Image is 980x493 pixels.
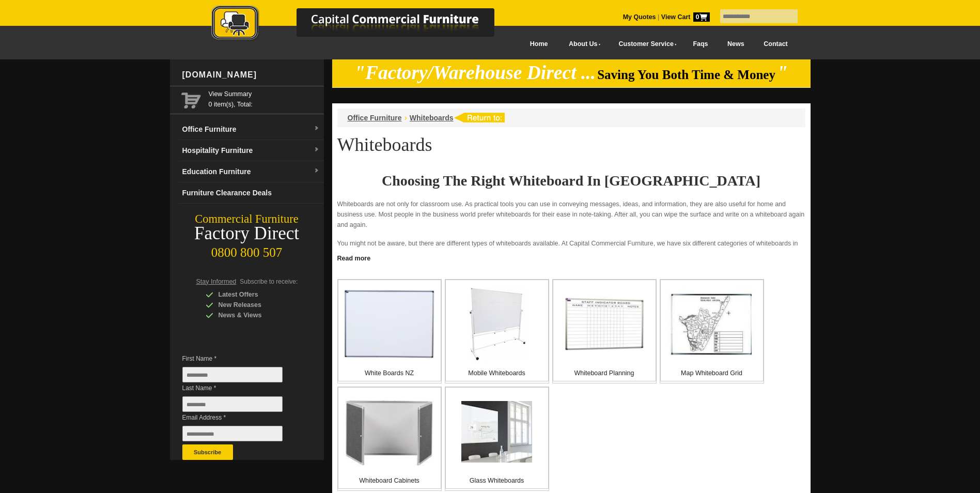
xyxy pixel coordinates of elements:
p: White Boards NZ [338,368,441,378]
p: Glass Whiteboards [446,475,548,486]
p: Map Whiteboard Grid [661,368,763,378]
span: 0 item(s), Total: [209,89,320,108]
div: [DOMAIN_NAME] [178,59,324,90]
a: News [718,33,754,56]
div: Factory Direct [170,226,324,241]
p: Whiteboard Planning [553,368,656,378]
img: Map Whiteboard Grid [668,288,755,360]
span: Last Name * [182,383,298,393]
a: White Boards NZ White Boards NZ [337,279,442,383]
a: Map Whiteboard Grid Map Whiteboard Grid [660,279,764,383]
input: Last Name * [182,396,283,412]
button: Subscribe [182,444,233,460]
img: White Boards NZ [344,289,434,359]
img: dropdown [314,147,320,153]
span: 0 [693,12,710,22]
div: News & Views [206,310,304,320]
div: Commercial Furniture [170,212,324,226]
a: Office Furniture [348,114,402,122]
a: Mobile Whiteboards Mobile Whiteboards [445,279,549,383]
a: Faqs [683,33,718,56]
a: View Summary [209,89,320,99]
span: Saving You Both Time & Money [597,68,775,82]
a: Whiteboards [410,114,454,122]
span: First Name * [182,353,298,364]
p: Mobile Whiteboards [446,368,548,378]
strong: Choosing The Right Whiteboard In [GEOGRAPHIC_DATA] [382,173,760,189]
a: My Quotes [623,13,656,21]
img: Glass Whiteboards [461,401,532,463]
span: Stay Informed [196,278,237,285]
div: 0800 800 507 [170,240,324,260]
a: Education Furnituredropdown [178,161,324,182]
a: Office Furnituredropdown [178,119,324,140]
a: Click to read more [332,251,811,264]
a: Whiteboard Cabinets Whiteboard Cabinets [337,387,442,491]
a: Customer Service [607,33,683,56]
span: Email Address * [182,412,298,423]
a: Whiteboard Planning Whiteboard Planning [552,279,657,383]
em: "Factory/Warehouse Direct ... [354,62,596,83]
img: return to [454,113,505,122]
a: Furniture Clearance Deals [178,182,324,204]
li: › [405,113,407,123]
img: dropdown [314,126,320,132]
strong: View Cart [661,13,710,21]
p: You might not be aware, but there are different types of whiteboards available. At Capital Commer... [337,238,805,259]
img: dropdown [314,168,320,174]
h1: Whiteboards [337,135,805,155]
a: Hospitality Furnituredropdown [178,140,324,161]
p: Whiteboards are not only for classroom use. As practical tools you can use in conveying messages,... [337,199,805,230]
img: Whiteboard Planning [565,297,644,351]
input: Email Address * [182,426,283,441]
span: Subscribe to receive: [240,278,298,285]
img: Capital Commercial Furniture Logo [183,5,545,43]
div: New Releases [206,300,304,310]
a: Glass Whiteboards Glass Whiteboards [445,387,549,491]
a: View Cart0 [659,13,709,21]
a: Contact [754,33,797,56]
a: Capital Commercial Furniture Logo [183,5,545,46]
img: Mobile Whiteboards [467,287,526,361]
a: About Us [557,33,607,56]
img: Whiteboard Cabinets [345,396,433,467]
div: Latest Offers [206,289,304,300]
p: Whiteboard Cabinets [338,475,441,486]
em: " [777,62,788,83]
input: First Name * [182,367,283,382]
